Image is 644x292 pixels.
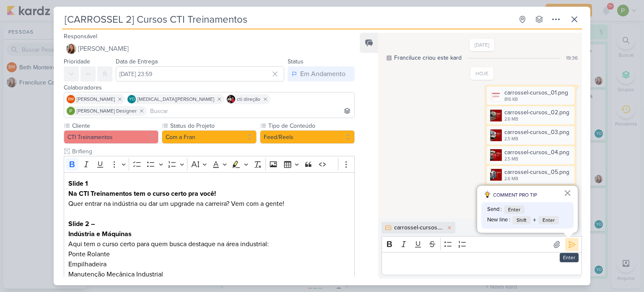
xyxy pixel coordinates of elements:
span: [MEDICAL_DATA][PERSON_NAME] [138,95,214,103]
input: Buscar [148,106,353,116]
div: carrossel-cursos_02.png [504,108,569,117]
img: cti direção [227,95,235,103]
div: carrossel-cursos_01.png [504,88,568,97]
span: [PERSON_NAME] [77,95,115,103]
div: Colaboradores [64,83,355,92]
div: Yasmin Oliveira [127,95,136,103]
span: Enter [538,216,559,224]
div: Beth Monteiro [67,95,75,103]
input: Texto sem título [70,147,355,156]
span: + [533,215,536,225]
button: [PERSON_NAME] [64,41,355,56]
button: Com a Fran [162,130,257,144]
div: carrossel-cursos.png [394,223,444,232]
span: Send : [487,205,502,214]
span: [PERSON_NAME] Designer [77,107,137,115]
strong: Indústria e Máquinas [68,230,132,238]
div: 2.5 MB [504,136,569,142]
img: 5GYFELC2KcVuqvlQKwUP2HzptXpO1YzJmGbYCyGp.png [490,169,502,181]
p: Aqui tem o curso certo para quem busca destaque na área industrial: [68,229,350,249]
p: YO [129,97,135,102]
div: carrossel-cursos_05.png [487,166,574,184]
span: Shift [512,216,531,224]
div: Editor toolbar [382,236,582,253]
label: Prioridade [64,58,90,65]
div: 816 KB [504,96,568,103]
img: On9BrtcSiDWFpRvkFM7LMggfy1bAP2WFKWXB6Yb0.png [490,149,502,161]
strong: Na CTI Treinamentos tem o curso certo pra você! [68,189,216,198]
div: 19:36 [566,54,578,62]
div: carrossel-cursos_04.png [504,148,569,157]
button: Fechar [563,186,571,200]
label: Data de Entrega [116,58,158,65]
img: drXhXNp7Nlsuau3g8zGK44BJgRjqE1geQf2WgnfO.png [490,90,502,102]
span: Enter [504,205,525,214]
div: carrossel-cursos_05.png [504,168,569,176]
img: fugKUdeqjnSaPq1U7miBwkK7XRtUKvFuasEqTI0o.png [490,110,502,121]
button: Feed/Reels [260,130,355,144]
div: carrossel-cursos_01.png [487,87,574,105]
label: Cliente [71,121,158,130]
div: 2.6 MB [504,176,569,182]
div: 2.5 MB [504,156,569,163]
div: carrossel-cursos_03.png [504,128,569,137]
p: Quer entrar na indústria ou dar um upgrade na carreira? Vem com a gente! [68,179,350,209]
p: Manutenção Mecânica Industrial [68,269,350,279]
input: Select a date [116,66,284,82]
input: Kard Sem Título [62,12,513,27]
span: cti direção [237,95,260,103]
span: [PERSON_NAME] [78,44,129,54]
div: Editor toolbar [64,156,355,172]
label: Tipo de Conteúdo [267,121,355,130]
strong: Slide 1 [68,179,88,188]
div: Editor editing area: main [382,252,582,275]
img: H8xuOQtFxmsgmpDuSbWRQrUgvvJEyAMbn2EuvWKY.png [490,129,502,141]
p: Empilhadeira [68,259,350,269]
label: Responsável [64,33,97,40]
div: Franciluce criou este kard [394,53,462,62]
strong: Slide 2 – [68,220,95,228]
p: Ponte Rolante [68,249,350,259]
p: BM [68,97,74,102]
img: Franciluce Carvalho [66,44,76,54]
img: Paloma Paixão Designer [67,107,75,115]
div: 2.6 MB [504,116,569,123]
button: CTI Treinamentos [64,130,158,144]
button: Em Andamento [288,66,355,82]
span: COMMENT PRO TIP [493,191,537,199]
div: carrossel-cursos_03.png [487,126,574,144]
div: Em Andamento [300,69,345,79]
label: Status [288,58,304,65]
span: New line : [487,216,510,224]
div: carrossel-cursos_02.png [487,106,574,124]
div: carrossel-cursos_04.png [487,146,574,164]
div: dicas para comentário [477,186,578,233]
div: Enter [560,253,579,262]
label: Status do Projeto [169,121,257,130]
